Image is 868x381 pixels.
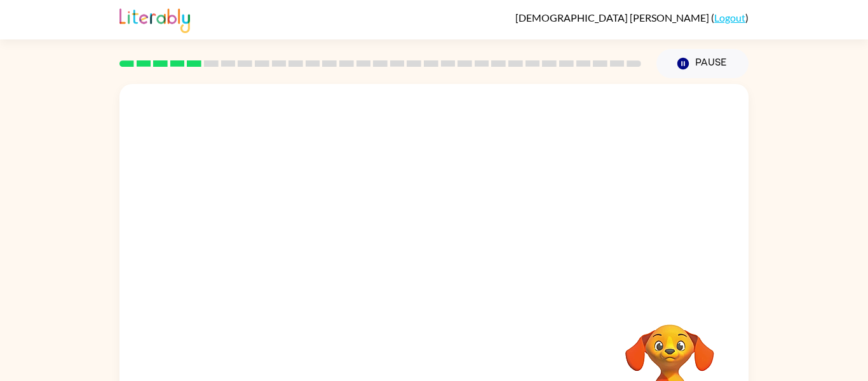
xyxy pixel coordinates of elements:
[656,49,749,78] button: Pause
[515,11,749,24] div: ( )
[714,11,745,24] a: Logout
[515,11,711,24] span: [DEMOGRAPHIC_DATA] [PERSON_NAME]
[119,5,190,33] img: Literably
